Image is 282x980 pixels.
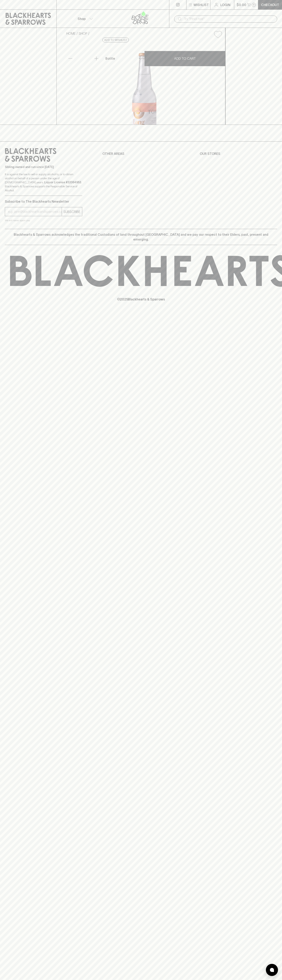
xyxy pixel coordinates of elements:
[145,51,225,66] button: ADD TO CART
[270,968,274,972] img: bubble-icon
[104,54,144,63] div: Bottle
[5,165,82,169] p: Sibling owned and run since [DATE]
[57,2,60,7] p: ⠀
[194,2,209,7] p: Wishlist
[184,16,274,22] input: Try "Pinot noir"
[63,209,80,214] p: SUBSCRIBE
[174,56,196,61] p: ADD TO CART
[220,2,230,7] p: Login
[102,38,129,42] button: Add to wishlist
[5,199,82,204] p: Subscribe to The Blackhearts Newsletter
[8,209,62,215] input: e.g. jane@blackheartsandsparrows.com.au
[200,151,277,156] p: OUR STORES
[237,2,246,7] p: $0.00
[78,16,86,21] p: Shop
[63,41,225,125] img: 34137.png
[105,56,115,61] p: Bottle
[253,4,255,6] p: 0
[44,181,81,184] strong: Liquor License #32064953
[212,29,224,40] button: Add to wishlist
[102,151,180,156] p: OTHER AREAS
[66,32,76,35] a: HOME
[79,32,87,35] a: SHOP
[62,207,82,216] button: SUBSCRIBE
[5,218,82,222] p: We will never spam you
[5,172,82,192] p: It is against the law to sell or supply alcohol to, or to obtain alcohol on behalf of a person un...
[261,2,279,7] p: Checkout
[57,10,113,28] button: Shop
[8,232,274,242] p: Blackhearts & Sparrows acknowledges the traditional Custodians of land throughout [GEOGRAPHIC_DAT...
